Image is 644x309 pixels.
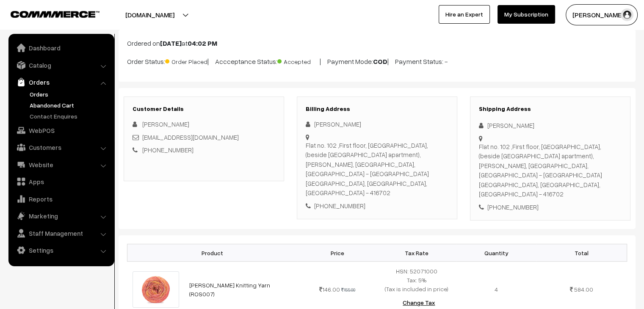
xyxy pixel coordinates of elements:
[11,208,111,223] a: Marketing
[377,244,456,262] th: Tax Rate
[14,14,20,20] img: logo_orange.svg
[11,74,111,90] a: Orders
[160,39,182,47] b: [DATE]
[341,287,355,292] strike: 155.00
[306,201,448,211] div: [PHONE_NUMBER]
[127,55,627,66] p: Order Status: | Accceptance Status: | Payment Mode: | Payment Status: -
[479,142,622,199] div: Flat no. 102 ,First floor, [GEOGRAPHIC_DATA], (beside [GEOGRAPHIC_DATA] apartment), [PERSON_NAME]...
[133,271,179,307] img: ros007b.jpg
[479,121,622,130] div: [PERSON_NAME]
[11,174,111,189] a: Apps
[127,38,627,48] p: Ordered on at
[456,244,536,262] th: Quantity
[28,112,111,121] a: Contact Enquires
[306,119,448,129] div: [PERSON_NAME]
[574,286,593,293] span: 584.00
[142,133,239,141] a: [EMAIL_ADDRESS][DOMAIN_NAME]
[14,22,20,29] img: website_grey.svg
[11,243,111,258] a: Settings
[277,55,320,66] span: Accepted
[189,281,270,298] a: [PERSON_NAME] Knitting Yarn (ROS007)
[11,157,111,172] a: Website
[439,5,490,24] a: Hire an Expert
[479,105,622,113] h3: Shipping Address
[306,105,448,113] h3: Billing Address
[11,11,100,17] img: COMMMERCE
[24,14,41,20] div: v 4.0.25
[11,8,85,19] a: COMMMERCE
[319,286,340,293] span: 146.00
[133,105,275,113] h3: Customer Details
[566,4,638,25] button: [PERSON_NAME]…
[621,8,633,21] img: user
[96,4,204,25] button: [DOMAIN_NAME]
[495,286,498,293] span: 4
[11,191,111,207] a: Reports
[11,40,111,55] a: Dashboard
[165,55,207,66] span: Order Placed
[188,39,217,47] b: 04:02 PM
[22,22,93,29] div: Domain: [DOMAIN_NAME]
[298,244,377,262] th: Price
[94,50,143,55] div: Keywords by Traffic
[11,226,111,241] a: Staff Management
[142,146,193,154] a: [PHONE_NUMBER]
[11,123,111,138] a: WebPOS
[11,140,111,155] a: Customers
[32,50,76,55] div: Domain Overview
[142,120,189,128] span: [PERSON_NAME]
[84,49,91,56] img: tab_keywords_by_traffic_grey.svg
[23,49,30,56] img: tab_domain_overview_orange.svg
[127,244,298,262] th: Product
[373,57,387,66] b: COD
[28,90,111,99] a: Orders
[479,202,622,212] div: [PHONE_NUMBER]
[11,58,111,73] a: Catalog
[385,268,448,292] span: HSN: 52071000 Tax: 5% (Tax is included in price)
[28,101,111,110] a: Abandoned Cart
[498,5,555,24] a: My Subscription
[306,141,448,198] div: Flat no. 102 ,First floor, [GEOGRAPHIC_DATA], (beside [GEOGRAPHIC_DATA] apartment), [PERSON_NAME]...
[536,244,627,262] th: Total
